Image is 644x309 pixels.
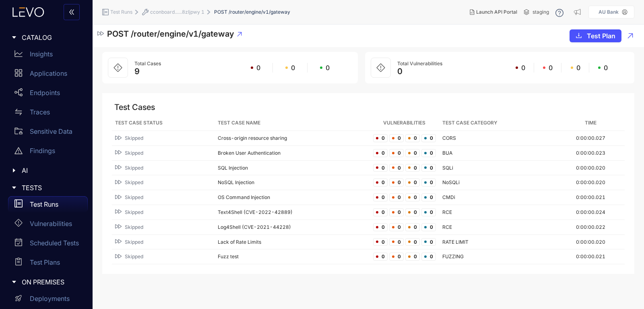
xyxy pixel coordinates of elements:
span: Skipped [125,165,143,171]
button: double-left [64,4,80,20]
span: Skipped [125,209,143,215]
span: 0 [405,253,420,261]
span: caret-right [11,185,17,191]
span: Skipped [125,239,143,245]
span: CATALOG [22,34,81,41]
p: Vulnerabilities [30,220,72,227]
span: Skipped [125,150,143,156]
span: download [576,32,582,39]
span: double-left [68,9,75,16]
span: Test Runs [110,9,132,15]
span: 0 [421,134,436,142]
span: 0 [576,64,580,71]
p: AU Bank [599,9,619,15]
span: TESTS [22,184,81,191]
span: 0 [421,253,436,261]
a: Insights [8,46,88,65]
span: 0 [405,134,420,142]
a: Scheduled Tests [8,235,88,254]
span: 0 [373,134,388,142]
span: 0 [373,223,388,231]
span: 0 [291,64,295,71]
span: 0 [421,223,436,231]
p: Traces [30,108,50,116]
th: Test Case Name [215,115,369,131]
span: 0 [604,64,608,71]
span: Launch API Portal [476,9,517,15]
div: ON PREMISES [5,274,88,290]
td: Lack of Rate Limits [215,235,369,250]
td: Fuzz test [215,249,369,264]
p: Scheduled Tests [30,239,79,247]
span: 0 [389,149,404,157]
span: 0 [373,238,388,246]
p: Findings [30,147,55,154]
span: 0 [256,64,260,71]
span: ON PREMISES [22,278,81,286]
span: 0 [326,64,330,71]
span: 0 [373,149,388,157]
span: 0 [389,238,404,246]
th: Test Case Status [112,115,215,131]
td: Log4Shell (CVE-2021-44228) [215,220,369,235]
td: 0:00:00.021 [556,190,625,205]
button: Launch API Portal [463,6,524,19]
span: caret-right [11,35,17,40]
p: Applications [30,70,67,77]
a: Applications [8,65,88,85]
a: Test Runs [8,196,88,216]
td: Broken User Authentication [215,146,369,161]
td: 0:00:00.023 [556,146,625,161]
th: Test Case Category [439,115,557,131]
span: 0 [405,238,420,246]
span: 0 [389,223,404,231]
a: Vulnerabilities [8,216,88,235]
span: 0 [549,64,553,71]
span: staging [533,9,549,15]
div: TESTS [5,179,88,196]
p: Test Runs [30,201,58,208]
span: 0 [405,208,420,216]
span: Skipped [125,135,143,141]
span: 0 [389,193,404,201]
td: 0:00:00.020 [556,175,625,190]
span: 0 [389,208,404,216]
span: POST /router/engine/v1/gateway [107,29,234,39]
a: Findings [8,143,88,162]
td: NoSQL Injection [215,175,369,190]
span: Skipped [125,224,143,230]
span: 0 [373,178,388,187]
span: 0 [521,64,525,71]
td: SQLi [439,161,557,176]
a: Sensitive Data [8,123,88,143]
td: OS Command Injection [215,190,369,205]
span: AI [22,167,81,174]
td: 0:00:00.020 [556,161,625,176]
th: Time [556,115,625,131]
td: 0:00:00.022 [556,220,625,235]
p: Deployments [30,295,70,302]
span: 0 [389,178,404,187]
span: Skipped [125,180,143,185]
div: AI [5,162,88,179]
span: 0 [373,164,388,172]
td: 0:00:00.024 [556,205,625,220]
p: Sensitive Data [30,128,72,135]
p: Insights [30,50,53,58]
button: downloadTest Plan [570,29,621,42]
span: Total Vulnerabilities [397,60,442,66]
span: 0 [373,208,388,216]
td: SQL Injection [215,161,369,176]
td: FUZZING [439,249,557,264]
span: Total Cases [134,60,161,66]
span: 0 [373,253,388,261]
td: 0:00:00.027 [556,131,625,146]
td: CMDi [439,190,557,205]
span: 0 [389,134,404,142]
a: Endpoints [8,85,88,104]
span: 0 [389,253,404,261]
td: 0:00:00.021 [556,249,625,264]
td: RCE [439,205,557,220]
span: 0 [421,208,436,216]
span: 9 [134,66,140,76]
